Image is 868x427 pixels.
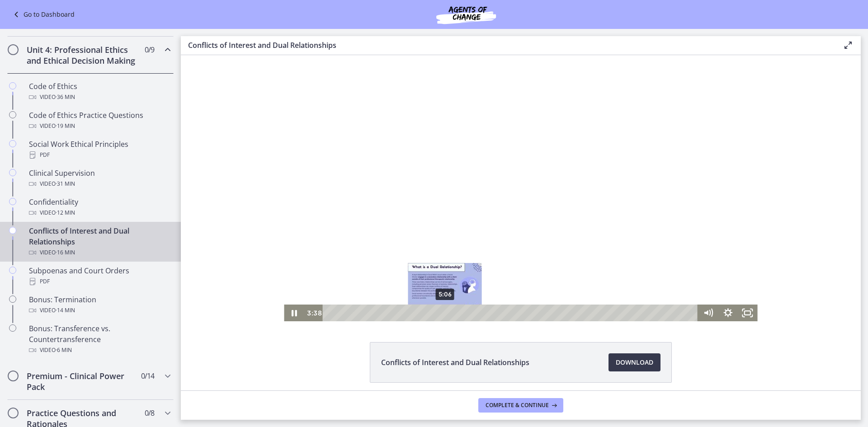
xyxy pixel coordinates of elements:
[56,121,75,131] span: · 19 min
[56,247,75,258] span: · 16 min
[29,81,170,103] div: Code of Ethics
[145,44,154,55] span: 0 / 9
[478,398,563,413] button: Complete & continue
[29,323,170,356] div: Bonus: Transference vs. Countertransference
[181,55,861,321] iframe: Video Lesson
[29,276,170,287] div: PDF
[29,265,170,287] div: Subpoenas and Court Orders
[29,110,170,131] div: Code of Ethics Practice Questions
[29,225,170,258] div: Conflicts of Interest and Dual Relationships
[29,247,170,258] div: Video
[29,197,170,218] div: Confidentiality
[29,121,170,131] div: Video
[29,92,170,103] div: Video
[56,92,75,103] span: · 36 min
[29,150,170,160] div: PDF
[29,294,170,316] div: Bonus: Termination
[56,207,75,218] span: · 12 min
[56,178,75,189] span: · 31 min
[145,408,154,418] span: 0 / 8
[11,9,75,20] a: Go to Dashboard
[56,305,75,316] span: · 14 min
[188,40,828,51] h3: Conflicts of Interest and Dual Relationships
[29,178,170,189] div: Video
[29,207,170,218] div: Video
[27,44,137,66] h2: Unit 4: Professional Ethics and Ethical Decision Making
[486,402,549,409] span: Complete & continue
[557,249,577,266] button: Fullscreen
[381,357,529,368] span: Conflicts of Interest and Dual Relationships
[537,249,557,266] button: Show settings menu
[29,168,170,189] div: Clinical Supervision
[412,4,520,25] img: Agents of Change
[518,249,538,266] button: Mute
[56,345,72,356] span: · 6 min
[29,139,170,160] div: Social Work Ethical Principles
[616,357,653,368] span: Download
[27,371,137,392] h2: Premium - Clinical Power Pack
[609,353,660,371] a: Download
[141,371,154,381] span: 0 / 14
[29,345,170,356] div: Video
[29,305,170,316] div: Video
